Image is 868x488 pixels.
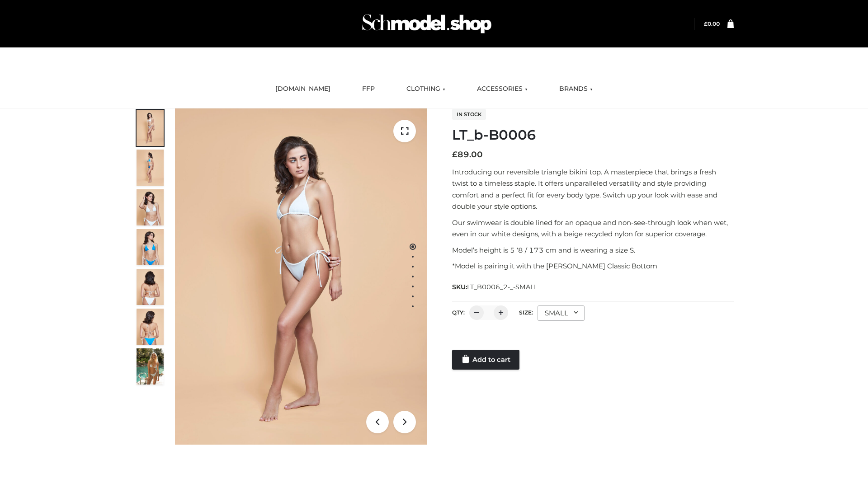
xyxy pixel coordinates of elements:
[704,20,720,27] bdi: 0.00
[175,108,427,445] img: ArielClassicBikiniTop_CloudNine_AzureSky_OW114ECO_1
[452,150,483,160] bdi: 89.00
[452,217,734,240] p: Our swimwear is double lined for an opaque and non-see-through look when wet, even in our white d...
[137,348,164,385] img: Arieltop_CloudNine_AzureSky2.jpg
[452,244,734,256] p: Model’s height is 5 ‘8 / 173 cm and is wearing a size S.
[452,282,538,292] span: SKU:
[452,127,734,143] h1: LT_b-B0006
[519,309,533,316] label: Size:
[452,260,734,272] p: *Model is pairing it with the [PERSON_NAME] Classic Bottom
[704,20,720,27] a: £0.00
[137,309,164,345] img: ArielClassicBikiniTop_CloudNine_AzureSky_OW114ECO_8-scaled.jpg
[400,79,452,99] a: CLOTHING
[452,350,519,370] a: Add to cart
[355,79,382,99] a: FFP
[269,79,337,99] a: [DOMAIN_NAME]
[137,269,164,305] img: ArielClassicBikiniTop_CloudNine_AzureSky_OW114ECO_7-scaled.jpg
[452,166,734,212] p: Introducing our reversible triangle bikini top. A masterpiece that brings a fresh twist to a time...
[137,150,164,186] img: ArielClassicBikiniTop_CloudNine_AzureSky_OW114ECO_2-scaled.jpg
[452,150,458,160] span: £
[704,20,708,27] span: £
[467,283,538,291] span: LT_B0006_2-_-SMALL
[452,309,465,316] label: QTY:
[470,79,534,99] a: ACCESSORIES
[137,110,164,146] img: ArielClassicBikiniTop_CloudNine_AzureSky_OW114ECO_1-scaled.jpg
[137,229,164,265] img: ArielClassicBikiniTop_CloudNine_AzureSky_OW114ECO_4-scaled.jpg
[452,109,486,120] span: In stock
[359,6,495,42] img: Schmodel Admin 964
[538,305,585,321] div: SMALL
[137,189,164,225] img: ArielClassicBikiniTop_CloudNine_AzureSky_OW114ECO_3-scaled.jpg
[552,79,599,99] a: BRANDS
